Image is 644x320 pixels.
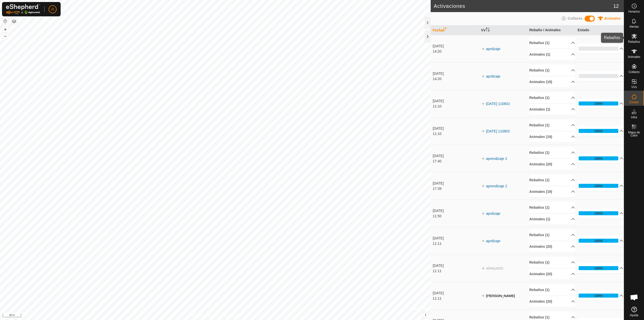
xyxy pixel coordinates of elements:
span: 12 [613,2,619,10]
p-accordion-header: 100% [578,291,623,301]
p-accordion-header: Animales (1) [529,214,575,225]
div: 100% [579,266,618,270]
div: 100% [594,266,603,271]
img: arrow [481,47,485,51]
div: 100% [594,211,603,216]
p-accordion-header: 100% [578,98,623,109]
span: Mapa de Calor [625,131,643,137]
div: 11:11 [433,268,478,274]
div: 17:40 [433,159,478,164]
div: Chat abierto [627,290,642,305]
p-accordion-header: Animales (20) [529,241,575,252]
div: [DATE] [433,98,478,104]
div: 100% [579,211,618,215]
p-accordion-header: Rebaños (1) [529,174,575,186]
p-accordion-header: 100% [578,153,623,163]
p-accordion-header: 100% [578,263,623,273]
span: Infra [631,116,637,119]
a: aprdizaje [486,74,500,78]
span: J1 [51,7,55,12]
p-accordion-header: Animales (1) [529,49,575,60]
button: Capas del Mapa [11,18,17,24]
p-accordion-header: 100% [578,208,623,218]
div: [DATE] [433,44,478,49]
div: [DATE] [433,263,478,268]
a: Contáctenos [224,313,241,318]
button: + [2,26,8,32]
div: 0% [579,74,618,78]
p-accordion-header: Animales (20) [529,159,575,170]
img: arrow [481,74,485,78]
p-accordion-header: 100% [578,236,623,246]
p-accordion-header: Animales (20) [529,268,575,280]
div: 100% [594,238,603,243]
img: arrow [481,239,485,243]
div: 17:39 [433,186,478,191]
th: Fecha [431,25,479,35]
p-sorticon: Activar para ordenar [486,28,490,32]
th: Rebaño / Animales [527,25,576,35]
p-accordion-header: Rebaños (1) [529,37,575,49]
h2: Activaciones [434,3,613,9]
div: 11:10 [433,131,478,136]
div: 100% [594,101,603,106]
button: Restablecer Mapa [2,18,8,24]
p-accordion-header: 0% [578,71,623,81]
p-accordion-header: Animales (19) [529,76,575,88]
div: [DATE] [433,71,478,76]
p-accordion-header: Rebaños (1) [529,257,575,268]
p-accordion-header: Rebaños (1) [529,147,575,158]
a: Política de Privacidad [189,313,218,318]
div: [DATE] [433,208,478,214]
div: 11:10 [433,104,478,109]
img: Logo Gallagher [6,4,40,14]
a: [DATE] 110802 [486,129,510,133]
div: [DATE] [433,291,478,296]
div: 100% [594,184,603,188]
s: [PERSON_NAME] [486,294,515,298]
div: 100% [594,156,603,161]
p-accordion-header: Rebaños (1) [529,202,575,213]
p-accordion-header: 100% [578,181,623,191]
div: [DATE] [433,236,478,241]
img: arrow [481,157,485,161]
span: VVs [631,86,637,89]
p-accordion-header: Rebaños (1) [529,92,575,103]
img: arrow [481,266,485,270]
span: Collares [628,70,639,74]
div: 14:20 [433,76,478,82]
div: 100% [579,239,618,243]
div: 100% [594,293,603,298]
span: Rebaños [628,40,640,43]
a: aprendizaje 2 [486,157,507,161]
p-accordion-header: Rebaños (1) [529,284,575,296]
p-accordion-header: Rebaños (1) [529,65,575,76]
p-accordion-header: Rebaños (1) [529,120,575,131]
img: arrow [481,211,485,216]
div: 100% [579,156,618,160]
p-accordion-header: Animales (1) [529,104,575,115]
a: aprendizaje 2 [486,184,507,188]
button: – [2,33,8,39]
div: 11:11 [433,241,478,246]
div: 100% [579,184,618,188]
p-accordion-header: Animales (19) [529,131,575,143]
th: VV [479,25,527,35]
img: arrow [481,294,485,298]
span: Estado [629,101,639,104]
span: i [425,313,426,317]
div: [DATE] [433,126,478,131]
button: i [423,312,428,318]
span: Horarios [628,10,640,13]
p-accordion-header: Animales (19) [529,186,575,197]
span: Animales [628,55,640,58]
div: 14:20 [433,49,478,54]
a: aprdizaje [486,211,500,216]
p-accordion-header: Animales (20) [529,296,575,307]
img: arrow [481,129,485,133]
div: [DATE] [433,181,478,186]
div: 100% [579,101,618,105]
p-accordion-header: 100% [578,126,623,136]
span: Animales [604,16,621,20]
div: 100% [594,129,603,133]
